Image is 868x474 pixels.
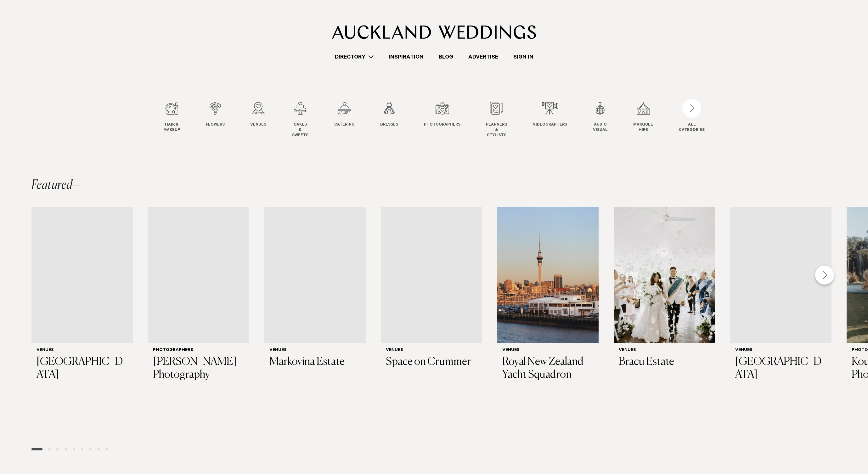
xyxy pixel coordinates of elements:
a: Auckland Weddings Venues | Bracu Estate Venues Bracu Estate [614,207,715,374]
span: Planners & Stylists [486,122,507,138]
span: Catering [334,122,355,128]
swiper-slide: 2 / 12 [206,102,237,138]
h6: Venues [735,348,826,353]
a: Venues [250,102,266,128]
a: Audio Visual [593,102,608,133]
swiper-slide: 9 / 12 [533,102,580,138]
a: Flowers [206,102,225,128]
h3: Space on Crummer [386,356,477,369]
a: Auckland Weddings Venues | Sofitel Auckland Viaduct Harbour Venues [GEOGRAPHIC_DATA] [31,207,133,386]
swiper-slide: 10 / 12 [593,102,620,138]
swiper-slide: 4 / 28 [381,207,482,438]
h3: Royal New Zealand Yacht Squadron [502,356,594,381]
a: Videographers [533,102,567,128]
a: Inspiration [381,53,431,61]
a: Catering [334,102,355,128]
h3: Markovina Estate [269,356,361,369]
span: Flowers [206,122,225,128]
a: Auckland Weddings Photographers | Ethan Lowry Photography Photographers [PERSON_NAME] Photography [148,207,249,386]
a: Planners & Stylists [486,102,507,138]
a: Sign In [506,53,541,61]
swiper-slide: 5 / 12 [334,102,367,138]
a: Marquee Hire [633,102,653,133]
span: Videographers [533,122,567,128]
a: Just married in Ponsonby Venues Space on Crummer [381,207,482,374]
img: Auckland Weddings Venues | Royal New Zealand Yacht Squadron [497,207,599,343]
swiper-slide: 8 / 12 [486,102,520,138]
h3: [GEOGRAPHIC_DATA] [37,356,128,381]
h6: Photographers [153,348,244,353]
a: Ceremony styling at Markovina Estate Venues Markovina Estate [264,207,366,374]
h6: Venues [269,348,361,353]
h3: [GEOGRAPHIC_DATA] [735,356,826,381]
span: Hair & Makeup [163,122,180,133]
a: Hair & Makeup [163,102,180,133]
button: ALLCATEGORIES [679,102,705,132]
swiper-slide: 6 / 12 [380,102,411,138]
span: Marquee Hire [633,122,653,133]
a: Native bush wedding setting Venues [GEOGRAPHIC_DATA] [730,207,831,386]
a: Dresses [380,102,398,128]
h6: Venues [37,348,128,353]
span: Venues [250,122,266,128]
a: Cakes & Sweets [292,102,308,138]
swiper-slide: 2 / 28 [148,207,249,438]
h2: Featured [31,179,82,192]
a: Advertise [461,53,506,61]
h6: Venues [619,348,710,353]
span: Dresses [380,122,398,128]
h3: Bracu Estate [619,356,710,369]
swiper-slide: 1 / 28 [31,207,133,438]
img: Auckland Weddings Logo [332,25,536,39]
div: ALL CATEGORIES [679,122,705,133]
swiper-slide: 6 / 28 [614,207,715,438]
swiper-slide: 11 / 12 [633,102,666,138]
h6: Venues [386,348,477,353]
h3: [PERSON_NAME] Photography [153,356,244,381]
swiper-slide: 3 / 12 [250,102,279,138]
a: Photographers [424,102,460,128]
span: Cakes & Sweets [292,122,308,138]
a: Directory [327,53,381,61]
img: Auckland Weddings Venues | Bracu Estate [614,207,715,343]
a: Auckland Weddings Venues | Royal New Zealand Yacht Squadron Venues Royal New Zealand Yacht Squadron [497,207,599,386]
span: Audio Visual [593,122,608,133]
h6: Venues [502,348,594,353]
swiper-slide: 5 / 28 [497,207,599,438]
swiper-slide: 3 / 28 [264,207,366,438]
swiper-slide: 7 / 12 [424,102,473,138]
span: Photographers [424,122,460,128]
swiper-slide: 1 / 12 [163,102,193,138]
swiper-slide: 4 / 12 [292,102,321,138]
a: Blog [431,53,461,61]
swiper-slide: 7 / 28 [730,207,831,438]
